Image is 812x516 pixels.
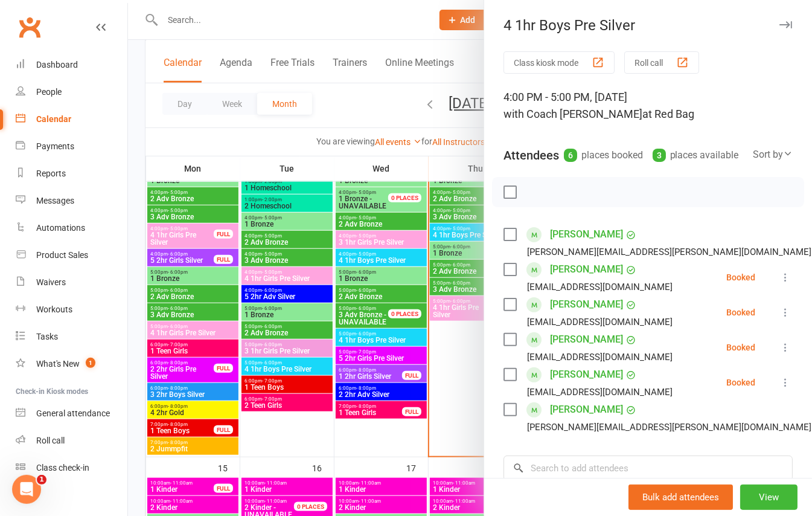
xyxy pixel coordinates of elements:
div: [EMAIL_ADDRESS][DOMAIN_NAME] [527,279,673,295]
div: Calendar [36,114,71,124]
div: Automations [36,223,85,233]
div: Booked [726,343,755,352]
input: Search to add attendees [504,456,793,481]
div: Waivers [36,277,66,287]
a: Roll call [16,427,127,454]
div: 4:00 PM - 5:00 PM, [DATE] [504,89,793,123]
div: [EMAIL_ADDRESS][DOMAIN_NAME] [527,349,673,365]
div: Messages [36,196,74,205]
span: 1 [86,358,95,368]
div: People [36,87,62,97]
div: Booked [726,273,755,282]
iframe: Intercom live chat [12,475,41,504]
a: Messages [16,187,127,214]
a: Waivers [16,269,127,296]
a: Workouts [16,296,127,323]
div: Tasks [36,332,58,341]
div: places booked [564,147,643,164]
a: [PERSON_NAME] [550,400,623,419]
div: Payments [36,141,74,151]
a: Automations [16,214,127,242]
div: Reports [36,169,66,178]
div: Class check-in [36,463,89,472]
div: Workouts [36,305,72,314]
div: Roll call [36,436,65,445]
a: General attendance kiosk mode [16,400,127,427]
div: 3 [653,149,666,162]
a: Tasks [16,323,127,350]
div: Attendees [504,147,559,164]
span: with Coach [PERSON_NAME] [504,108,642,120]
div: Dashboard [36,60,78,69]
div: [PERSON_NAME][EMAIL_ADDRESS][PERSON_NAME][DOMAIN_NAME] [527,419,811,435]
a: [PERSON_NAME] [550,260,623,279]
div: What's New [36,359,80,369]
button: View [740,485,798,510]
a: [PERSON_NAME] [550,225,623,244]
div: Sort by [753,147,793,163]
div: 6 [564,149,577,162]
a: [PERSON_NAME] [550,365,623,384]
div: [PERSON_NAME][EMAIL_ADDRESS][PERSON_NAME][DOMAIN_NAME] [527,244,811,260]
div: Product Sales [36,250,88,260]
button: Roll call [624,51,699,74]
div: General attendance [36,408,110,418]
a: Product Sales [16,242,127,269]
a: Calendar [16,106,127,133]
a: What's New1 [16,350,127,378]
a: People [16,79,127,106]
a: Payments [16,133,127,160]
div: Booked [726,308,755,317]
a: Clubworx [14,12,45,42]
div: 4 1hr Boys Pre Silver [484,17,812,34]
button: Class kiosk mode [504,51,615,74]
span: 1 [37,475,46,485]
a: Dashboard [16,51,127,79]
button: Bulk add attendees [628,485,733,510]
div: places available [653,147,739,164]
span: at Red Bag [642,108,694,120]
a: Reports [16,160,127,187]
a: [PERSON_NAME] [550,330,623,349]
a: [PERSON_NAME] [550,295,623,314]
div: [EMAIL_ADDRESS][DOMAIN_NAME] [527,384,673,400]
a: Class kiosk mode [16,454,127,482]
div: Booked [726,378,755,387]
div: [EMAIL_ADDRESS][DOMAIN_NAME] [527,314,673,330]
